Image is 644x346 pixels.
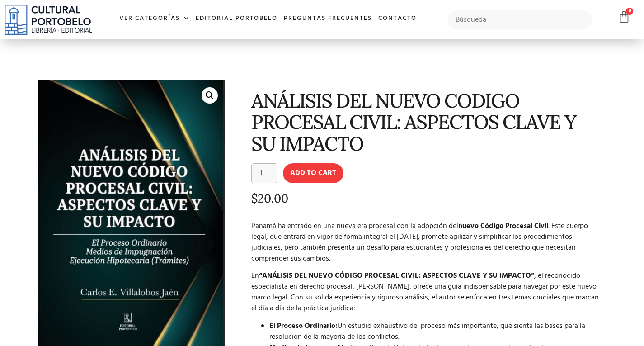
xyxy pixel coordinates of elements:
[116,9,193,28] a: Ver Categorías
[283,163,343,183] button: Add to cart
[448,10,592,29] input: Búsqueda
[618,10,630,24] a: 0
[458,220,548,232] strong: nuevo Código Procesal Civil
[375,9,420,28] a: Contacto
[251,191,288,206] bdi: 20.00
[259,270,534,282] strong: “ANÁLISIS DEL NUEVO CÓDIGO PROCESAL CIVIL: ASPECTOS CLAVE Y SU IMPACTO”
[251,270,604,314] p: En , el reconocido especialista en derecho procesal, [PERSON_NAME], ofrece una guía indispensable...
[202,87,218,104] a: 🔍
[269,320,338,332] strong: El Proceso Ordinario:
[251,191,258,206] span: $
[251,221,604,264] p: Panamá ha entrado en una nueva era procesal con la adopción del . Este cuerpo legal, que entrará ...
[269,321,604,342] li: Un estudio exhaustivo del proceso más importante, que sienta las bases para la resolución de la m...
[281,9,375,28] a: Preguntas frecuentes
[626,8,633,15] span: 0
[251,90,604,154] h1: ANÁLISIS DEL NUEVO CODIGO PROCESAL CIVIL: ASPECTOS CLAVE Y SU IMPACTO
[251,163,277,183] input: Product quantity
[193,9,281,28] a: Editorial Portobelo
